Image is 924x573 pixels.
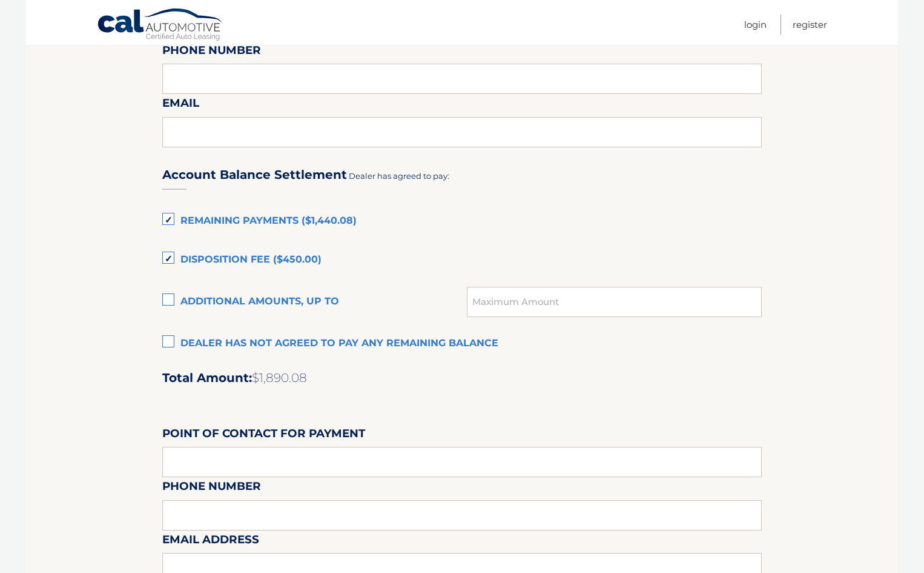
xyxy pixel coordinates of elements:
a: Login [744,15,767,35]
a: Cal Automotive [97,8,224,43]
input: Maximum Amount [467,287,762,317]
h2: Total Amount: [162,370,762,386]
label: Additional amounts, up to [162,290,467,314]
label: Email Address [162,531,259,553]
span: Dealer has agreed to pay: [349,171,449,181]
label: Remaining Payments ($1,440.08) [162,209,762,233]
label: Point of Contact for Payment [162,424,365,447]
label: Disposition Fee ($450.00) [162,248,762,272]
label: Phone Number [162,41,261,64]
span: $1,890.08 [252,370,307,385]
label: Dealer has not agreed to pay any remaining balance [162,332,762,356]
label: Email [162,94,199,116]
h3: Account Balance Settlement [162,167,347,183]
a: Register [793,15,827,35]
